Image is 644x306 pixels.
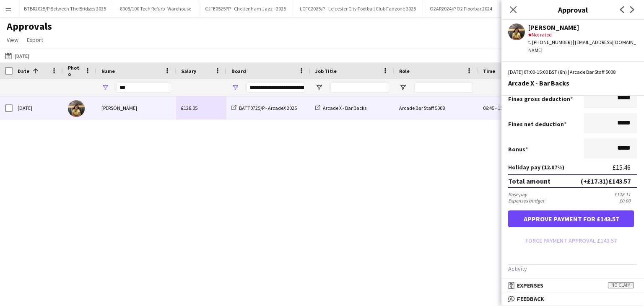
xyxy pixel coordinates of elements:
div: [PERSON_NAME] [528,23,637,31]
button: [DATE] [3,51,31,61]
div: Not rated [528,31,637,39]
button: BTBR2025/P Between The Bridges 2025 [17,0,113,17]
button: Open Filter Menu [399,84,407,91]
a: Export [23,34,47,45]
span: No claim [608,282,634,288]
img: Keira Finnigan [68,100,85,117]
div: Arcade X - Bar Backs [508,79,637,87]
div: Arcade Bar Staff 5008 [394,96,478,119]
span: BATT0725/P - ArcadeX 2025 [239,105,297,111]
mat-expansion-panel-header: ExpensesNo claim [501,279,644,292]
button: Open Filter Menu [101,84,109,91]
span: £128.05 [181,105,197,111]
div: £0.00 [619,197,637,204]
div: Base pay [508,191,527,197]
button: LCFC2025/P - Leicester City Football Club Fanzone 2025 [293,0,423,17]
span: Photo [68,65,81,77]
label: Fines gross deduction [508,95,573,103]
span: 06:45 [483,105,494,111]
div: £128.11 [614,191,637,197]
span: Export [27,36,43,44]
button: O2AR2025/P O2 Floor Bar FY26 [499,0,576,17]
span: View [7,36,18,44]
span: 15:00 [498,105,509,111]
mat-expansion-panel-header: Feedback [501,293,644,305]
span: Feedback [517,295,544,303]
span: Time [483,68,495,74]
span: Role [399,68,410,74]
input: Job Title Filter Input [330,83,389,93]
div: £15.46 [613,163,637,171]
a: Arcade X - Bar Backs [315,105,366,111]
label: Holiday pay (12.07%) [508,163,564,171]
a: View [3,34,22,45]
label: Fines net deduction [508,120,566,128]
span: Date [18,68,29,74]
div: [PERSON_NAME] [96,96,176,119]
div: [DATE] 07:00-15:00 BST (8h) | Arcade Bar Staff 5008 [508,68,637,76]
div: (+£17.31) £143.57 [581,177,631,185]
input: Name Filter Input [117,83,171,93]
span: Expenses [517,282,543,289]
div: [DATE] [13,96,63,119]
span: Arcade X - Bar Backs [323,105,366,111]
span: Board [231,68,246,74]
div: t. [PHONE_NUMBER] | [EMAIL_ADDRESS][DOMAIN_NAME] [528,39,637,54]
div: Total amount [508,177,551,185]
div: Expenses budget [508,197,544,204]
span: - [495,105,497,111]
span: Job Title [315,68,337,74]
button: Open Filter Menu [315,84,323,91]
a: BATT0725/P - ArcadeX 2025 [231,105,297,111]
button: 8008/100 Tech Refurb- Warehouse [113,0,198,17]
button: CJFE0525PP - Cheltenham Jazz - 2025 [198,0,293,17]
input: Role Filter Input [414,83,473,93]
label: Bonus [508,145,528,153]
h3: Activity [508,265,637,272]
button: Approve payment for £143.57 [508,210,634,227]
h3: Approval [501,4,644,15]
button: O2AR2024/P O2 Floorbar 2024 [423,0,499,17]
span: Name [101,68,115,74]
button: Open Filter Menu [231,84,239,91]
span: Salary [181,68,196,74]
